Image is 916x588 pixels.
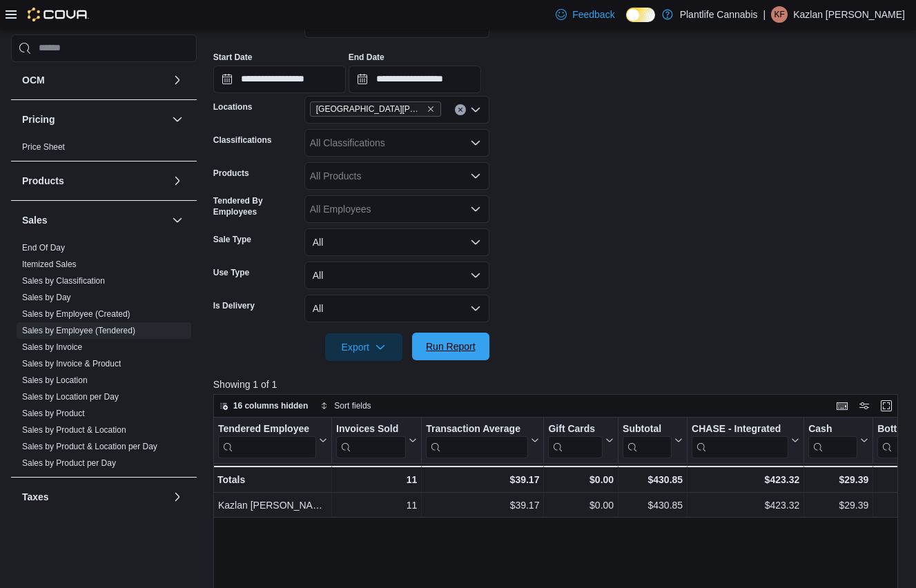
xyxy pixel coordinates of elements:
input: Dark Mode [626,8,655,22]
a: Sales by Invoice [22,342,82,352]
span: Sales by Product & Location per Day [22,441,157,452]
span: Sales by Invoice & Product [22,358,121,369]
button: Open list of options [470,204,481,215]
div: Tendered Employee [218,422,316,435]
span: Feedback [572,8,614,21]
button: OCM [22,73,166,87]
button: CHASE - Integrated [692,422,799,458]
span: [GEOGRAPHIC_DATA][PERSON_NAME] [316,102,424,116]
button: Sort fields [315,398,376,414]
div: $430.85 [623,497,683,513]
div: Transaction Average [426,422,528,458]
button: Taxes [22,490,166,504]
button: Subtotal [623,422,683,458]
button: Products [169,173,186,189]
button: All [304,228,489,256]
span: Sales by Product & Location [22,424,126,435]
button: OCM [169,72,186,88]
div: Kazlan Foisy-Lentz [771,6,788,23]
a: Feedback [550,1,620,28]
div: Cash [808,422,857,458]
button: Keyboard shortcuts [834,398,850,414]
a: Sales by Product & Location [22,425,126,435]
p: Plantlife Cannabis [680,6,758,23]
label: End Date [349,52,384,63]
span: Sales by Classification [22,275,105,286]
h3: Sales [22,213,48,227]
div: Sales [11,239,197,477]
div: $39.17 [426,471,539,488]
div: $423.32 [692,497,799,513]
a: End Of Day [22,243,65,253]
p: Kazlan [PERSON_NAME] [793,6,905,23]
button: All [304,295,489,322]
button: Transaction Average [426,422,539,458]
a: Sales by Classification [22,276,105,286]
a: Sales by Location per Day [22,392,119,402]
h3: Taxes [22,490,49,504]
button: Cash [808,422,868,458]
button: Tendered Employee [218,422,327,458]
a: Sales by Product per Day [22,458,116,468]
div: $430.85 [623,471,683,488]
button: Open list of options [470,104,481,115]
span: Run Report [426,340,476,353]
span: Sales by Employee (Created) [22,308,130,320]
h3: OCM [22,73,45,87]
button: Gift Cards [548,422,614,458]
a: Sales by Product & Location per Day [22,442,157,451]
div: Gift Card Sales [548,422,603,458]
div: 11 [336,497,417,513]
div: Gift Cards [548,422,603,435]
button: Sales [169,212,186,228]
a: Sales by Employee (Created) [22,309,130,319]
div: Kazlan [PERSON_NAME] [218,497,327,513]
a: Itemized Sales [22,259,77,269]
h3: Products [22,174,64,188]
div: $0.00 [548,471,614,488]
label: Classifications [213,135,272,146]
a: Sales by Employee (Tendered) [22,326,135,335]
label: Locations [213,101,253,112]
div: $423.32 [692,471,799,488]
span: 16 columns hidden [233,400,309,411]
div: $29.39 [808,471,868,488]
div: $0.00 [548,497,614,513]
button: Open list of options [470,170,481,182]
input: Press the down key to open a popover containing a calendar. [349,66,481,93]
div: Subtotal [623,422,672,435]
div: Invoices Sold [336,422,406,435]
button: Clear input [455,104,466,115]
span: Sales by Employee (Tendered) [22,325,135,336]
div: Totals [217,471,327,488]
span: Price Sheet [22,141,65,153]
a: Sales by Location [22,375,88,385]
button: Export [325,333,402,361]
span: Dark Mode [626,22,627,23]
button: Run Report [412,333,489,360]
label: Sale Type [213,234,251,245]
span: Sales by Day [22,292,71,303]
a: Sales by Invoice & Product [22,359,121,369]
span: Sales by Invoice [22,342,82,353]
a: Price Sheet [22,142,65,152]
button: Enter fullscreen [878,398,895,414]
span: Export [333,333,394,361]
button: Taxes [169,489,186,505]
button: Open list of options [470,137,481,148]
button: All [304,262,489,289]
a: Sales by Day [22,293,71,302]
button: 16 columns hidden [214,398,314,414]
p: | [763,6,766,23]
span: KF [774,6,784,23]
p: Showing 1 of 1 [213,378,905,391]
div: Cash [808,422,857,435]
div: Pricing [11,139,197,161]
span: St. Albert - Erin Ridge [310,101,441,117]
span: Sales by Location [22,375,88,386]
div: CHASE - Integrated [692,422,788,435]
label: Is Delivery [213,300,255,311]
div: $39.17 [426,497,539,513]
button: Invoices Sold [336,422,417,458]
div: 11 [336,471,417,488]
